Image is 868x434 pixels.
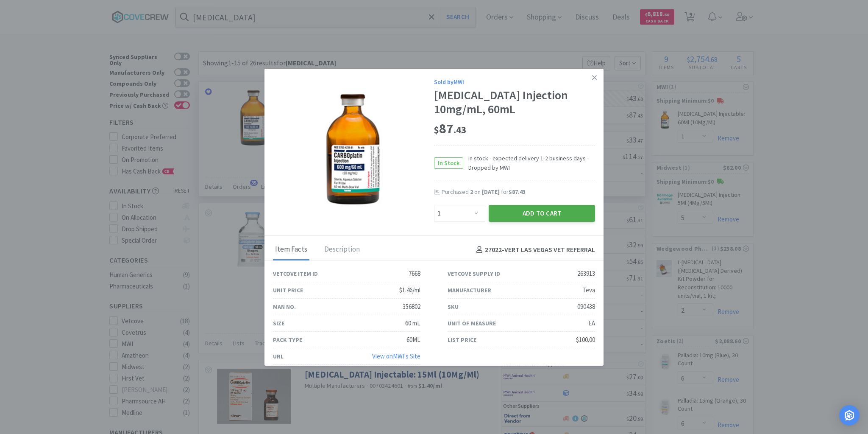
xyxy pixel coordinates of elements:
div: 263913 [577,269,595,279]
div: Vetcove Supply ID [448,269,500,278]
div: Size [273,319,284,328]
span: $87.43 [509,188,526,196]
div: Purchased on for [442,188,595,196]
div: 7668 [409,269,420,279]
span: [DATE] [482,188,500,196]
div: Vetcove Item ID [273,269,318,278]
span: In stock - expected delivery 1-2 business days - Dropped by MWI [463,154,595,173]
h4: 27022 - VERT LAS VEGAS VET REFERRAL [473,244,595,255]
div: 356802 [403,302,420,312]
div: Teva [582,285,595,295]
div: URL [273,352,284,361]
span: 87 [434,120,466,137]
span: 2 [470,188,473,196]
div: Item Facts [273,239,309,260]
div: [MEDICAL_DATA] Injection 10mg/mL, 60mL [434,88,595,117]
span: $ [434,124,439,136]
div: Unit of Measure [448,319,496,328]
img: 01b50752aed34a44a9828a37d7ac1e96_263913.png [298,94,409,204]
div: Man No. [273,302,296,311]
div: Unit Price [273,286,303,295]
span: . 43 [453,124,466,136]
div: Description [322,239,362,260]
div: Pack Type [273,335,302,344]
div: Open Intercom Messenger [839,405,860,426]
div: List Price [448,335,476,344]
button: Add to Cart [489,205,595,222]
div: 60 mL [405,318,420,328]
div: SKU [448,302,459,311]
div: 090438 [577,302,595,312]
div: EA [588,318,595,328]
div: 60ML [406,335,420,345]
div: $1.46/ml [399,285,420,295]
span: In Stock [434,158,463,168]
div: Sold by MWI [434,77,595,87]
div: $100.00 [576,335,595,345]
div: Manufacturer [448,286,491,295]
a: View onMWI's Site [372,352,420,360]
